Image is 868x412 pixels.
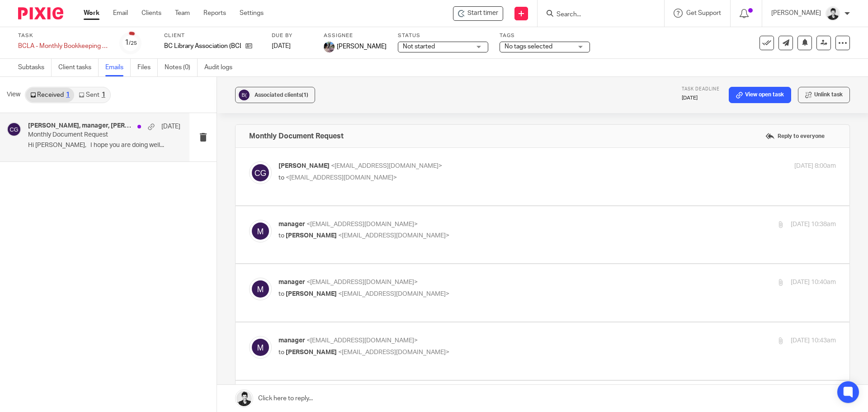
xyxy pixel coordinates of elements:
div: 1 [102,92,105,98]
span: lh T [10,166,22,173]
span: to [278,291,284,297]
div: 1 [125,38,137,48]
span: View [7,90,20,99]
a: View open task [729,87,791,103]
a: [URL][DOMAIN_NAME] [96,379,164,386]
span: to [278,349,284,355]
span: ɬ [354,156,357,164]
img: svg%3E [237,88,251,102]
span: <[EMAIL_ADDRESS][DOMAIN_NAME]> [338,232,449,239]
span: <[EMAIL_ADDRESS][DOMAIN_NAME]> [286,175,397,181]
img: svg%3E [249,220,272,242]
span: ), and x [66,166,89,173]
input: Search [556,11,637,19]
a: Files [137,59,158,76]
span: Ɂ [349,156,354,164]
span: Not started [403,43,435,50]
a: Audit logs [204,59,239,76]
p: [DATE] [161,122,180,131]
span: Get Support [686,10,721,16]
a: Team [175,9,190,18]
label: Tags [500,32,590,39]
img: svg%3E [7,122,21,137]
img: Pixie [18,7,63,19]
span: manager [278,337,305,344]
span: Carō, [6,1,23,8]
a: [URL][DOMAIN_NAME] [24,129,90,137]
p: [DATE] [682,95,720,102]
button: Unlink task [798,87,850,103]
span: ʷ [376,156,379,164]
div: 1 [66,92,70,98]
img: squarehead.jpg [826,6,840,21]
span: No tags selected [505,43,552,50]
img: Screen%20Shot%202020-06-25%20at%209.49.30%20AM.png [324,42,335,52]
div: BC Library Association (BCLA) - BCLA - Monthly Bookkeeping - July [453,6,503,21]
span: əm land. [120,166,147,173]
span: (1) [302,92,308,98]
span: [DATE] [272,43,291,49]
span: [PERSON_NAME] [286,291,337,297]
span: é [22,166,26,173]
a: Reports [203,9,226,18]
span: manager [278,221,305,227]
span: [PERSON_NAME] [286,349,337,355]
span: <[EMAIL_ADDRESS][DOMAIN_NAME]> [307,279,418,285]
p: [DATE] 10:43am [791,336,836,346]
span: é [31,166,35,173]
span: <[EMAIL_ADDRESS][DOMAIN_NAME]> [307,221,418,227]
span: <[EMAIL_ADDRESS][DOMAIN_NAME]> [338,349,449,355]
img: svg%3E [249,336,272,359]
span: [PERSON_NAME] [278,163,330,169]
a: Client tasks [58,59,99,76]
a: [EMAIL_ADDRESS][DOMAIN_NAME] [18,120,124,127]
span: ’ó [5,166,10,173]
p: Hi [PERSON_NAME], I hope you are doing well... [28,142,180,149]
small: /25 [129,41,137,46]
span: ʷ [109,166,113,173]
span: [PERSON_NAME] [286,232,337,239]
a: Clients [142,9,161,18]
p: [DATE] 10:40am [791,278,836,287]
a: Work [84,9,99,18]
span: <[EMAIL_ADDRESS][DOMAIN_NAME]> [307,337,418,344]
p: Monthly Document Request [28,131,150,139]
a: Settings [240,9,264,18]
p: BC Library Association (BCLA) [164,42,241,51]
a: Subtasks [18,59,52,76]
p: [DATE] 10:38am [791,220,836,229]
span: əy [113,166,121,173]
label: Reply to everyone [763,129,827,143]
span: Task deadline [682,87,720,91]
label: Task [18,32,108,39]
span: ó [54,166,58,173]
a: Email [113,9,128,18]
label: Client [164,32,260,39]
a: Notes (0) [165,59,198,76]
span: [PERSON_NAME] [337,42,387,51]
label: Status [398,32,488,39]
span: ʷ [89,166,92,173]
span: təməx [357,156,376,164]
p: [DATE] 8:00am [794,161,836,171]
span: <[EMAIL_ADDRESS][DOMAIN_NAME]> [331,163,442,169]
span: to [278,175,284,181]
span: [URL][DOMAIN_NAME] [98,379,164,386]
h4: [PERSON_NAME], manager, [PERSON_NAME] [28,122,133,130]
span: Associated clients [255,92,308,98]
span: manager [278,279,305,285]
p: [PERSON_NAME] [771,9,821,18]
img: svg%3E [249,161,272,184]
span: məθk [92,166,109,173]
span: Start timer [467,9,498,18]
button: Associated clients(1) [235,87,315,103]
h4: Monthly Document Request [249,132,344,141]
span: <[EMAIL_ADDRESS][DOMAIN_NAME]> [338,291,449,297]
span: :lo [58,166,66,173]
div: BCLA - Monthly Bookkeeping - July [18,42,108,51]
a: Sent1 [74,88,109,102]
span: 😊 [152,19,160,27]
span: (Tsleil-Waututh), Skwxwú7mesh-ulh Temíx [379,156,509,164]
a: Received1 [26,88,74,102]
